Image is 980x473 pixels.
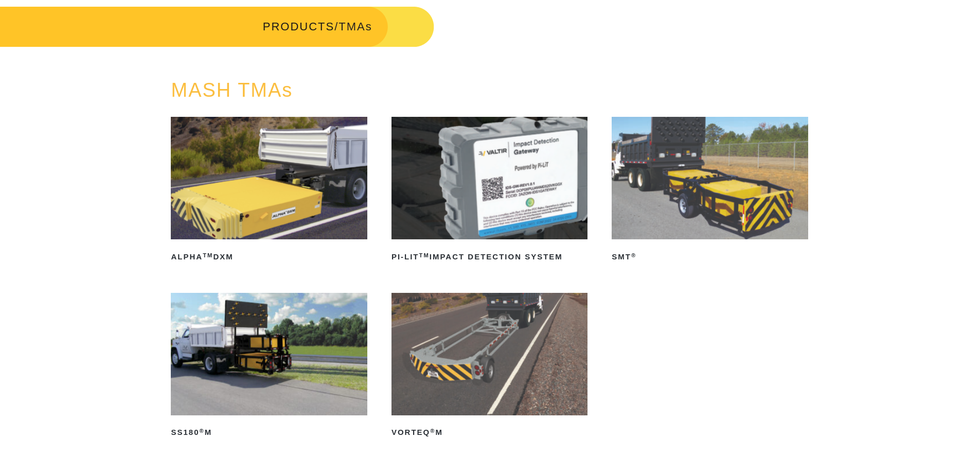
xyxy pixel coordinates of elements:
[171,79,293,101] a: MASH TMAs
[338,20,372,33] span: TMAs
[171,117,367,265] a: ALPHATMDXM
[612,249,808,265] h2: SMT
[631,252,636,258] sup: ®
[263,20,334,33] a: PRODUCTS
[391,249,587,265] h2: PI-LIT Impact Detection System
[430,428,435,434] sup: ®
[203,252,213,258] sup: TM
[171,425,367,441] h2: SS180 M
[171,293,367,441] a: SS180®M
[200,428,205,434] sup: ®
[391,117,587,265] a: PI-LITTMImpact Detection System
[391,293,587,441] a: VORTEQ®M
[171,249,367,265] h2: ALPHA DXM
[612,117,808,265] a: SMT®
[391,425,587,441] h2: VORTEQ M
[419,252,430,258] sup: TM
